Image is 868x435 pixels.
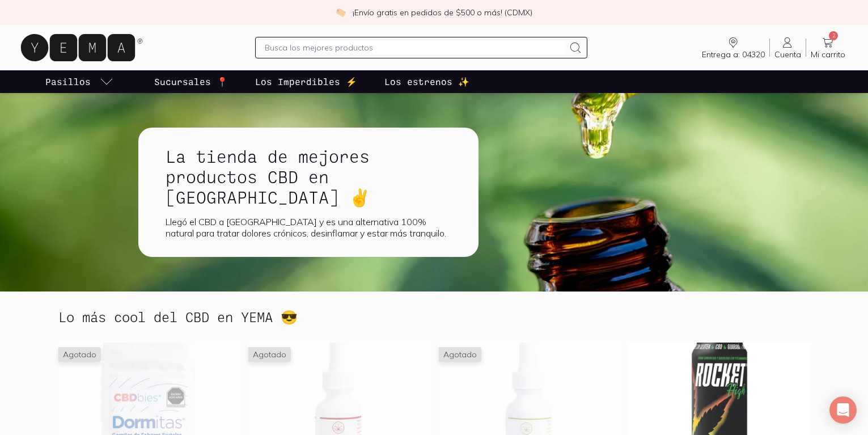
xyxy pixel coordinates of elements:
[265,41,565,54] input: Busca los mejores productos
[829,396,857,424] div: Open Intercom Messenger
[253,70,359,93] a: Los Imperdibles ⚡️
[697,36,769,60] a: Entrega a: 04320
[58,310,298,324] h2: Lo más cool del CBD en YEMA 😎
[154,75,228,88] p: Sucursales 📍
[811,49,845,60] span: Mi carrito
[806,36,850,60] a: 2Mi carrito
[439,347,481,362] span: Agotado
[138,128,515,257] a: La tienda de mejores productos CBD en [GEOGRAPHIC_DATA] ✌️Llegó el CBD a [GEOGRAPHIC_DATA] y es u...
[166,146,451,207] h1: La tienda de mejores productos CBD en [GEOGRAPHIC_DATA] ✌️
[384,75,469,88] p: Los estrenos ✨
[382,70,472,93] a: Los estrenos ✨
[58,347,101,362] span: Agotado
[829,31,838,40] span: 2
[774,49,801,60] span: Cuenta
[248,347,291,362] span: Agotado
[45,75,91,88] p: Pasillos
[770,36,806,60] a: Cuenta
[702,49,765,60] span: Entrega a: 04320
[166,216,451,239] div: Llegó el CBD a [GEOGRAPHIC_DATA] y es una alternativa 100% natural para tratar dolores crónicos, ...
[353,7,532,18] p: ¡Envío gratis en pedidos de $500 o más! (CDMX)
[336,7,346,18] img: check
[152,70,230,93] a: Sucursales 📍
[255,75,357,88] p: Los Imperdibles ⚡️
[43,70,116,93] a: pasillo-todos-link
